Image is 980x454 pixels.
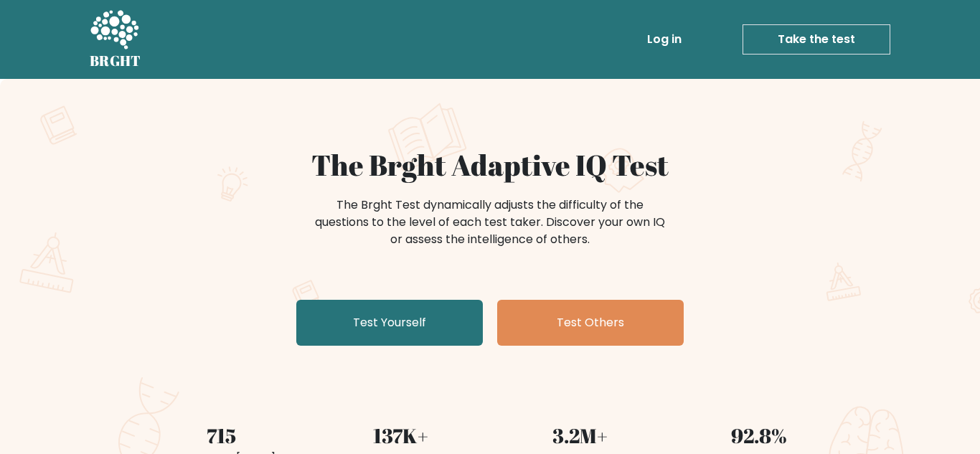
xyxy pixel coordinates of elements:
[311,197,669,248] div: The Brght Test dynamically adjusts the difficulty of the questions to the level of each test take...
[296,300,483,346] a: Test Yourself
[90,6,141,73] a: BRGHT
[499,420,661,450] div: 3.2M+
[678,420,840,450] div: 92.8%
[140,148,840,182] h1: The Brght Adaptive IQ Test
[90,52,141,70] h5: BRGHT
[140,420,302,450] div: 715
[497,300,684,346] a: Test Others
[743,24,890,55] a: Take the test
[319,420,481,450] div: 137K+
[641,25,687,54] a: Log in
